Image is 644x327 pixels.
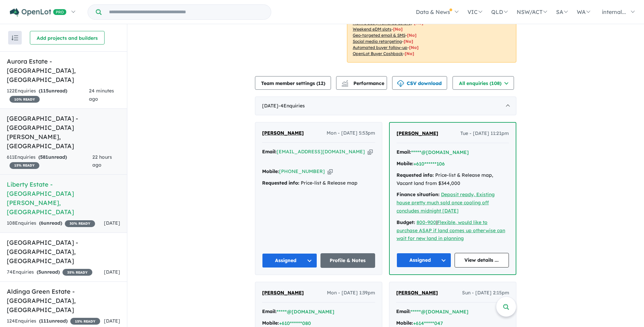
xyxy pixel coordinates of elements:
[262,289,304,297] a: [PERSON_NAME]
[262,129,304,137] a: [PERSON_NAME]
[41,220,43,226] span: 6
[37,269,60,275] strong: ( unread)
[405,51,414,56] span: [No]
[342,82,348,87] img: bar-chart.svg
[262,149,277,155] strong: Email:
[39,318,68,324] strong: ( unread)
[65,220,95,227] span: 30 % READY
[38,269,41,275] span: 5
[327,129,375,137] span: Mon - [DATE] 5:53pm
[30,31,105,45] button: Add projects and builders
[104,220,120,226] span: [DATE]
[417,219,436,225] a: 800-900
[7,287,120,314] h5: Aldinga Green Estate - [GEOGRAPHIC_DATA] , [GEOGRAPHIC_DATA]
[409,45,419,50] span: [No]
[7,317,100,325] div: 124 Enquir ies
[262,180,299,186] strong: Requested info:
[7,268,92,276] div: 74 Enquir ies
[7,238,120,265] h5: [GEOGRAPHIC_DATA] - [GEOGRAPHIC_DATA] , [GEOGRAPHIC_DATA]
[404,39,413,44] span: [No]
[7,114,120,151] h5: [GEOGRAPHIC_DATA] - [GEOGRAPHIC_DATA][PERSON_NAME] , [GEOGRAPHIC_DATA]
[327,289,375,297] span: Mon - [DATE] 1:39pm
[397,149,411,155] strong: Email:
[396,320,413,326] strong: Mobile:
[7,87,89,103] div: 122 Enquir ies
[255,97,516,116] div: [DATE]
[262,253,317,268] button: Assigned
[262,320,279,326] strong: Mobile:
[396,289,438,297] a: [PERSON_NAME]
[7,219,95,227] div: 108 Enquir ies
[353,39,402,44] u: Social media retargeting
[336,76,387,90] button: Performance
[353,45,407,50] u: Automated buyer follow-up
[39,220,62,226] strong: ( unread)
[277,149,365,155] a: [EMAIL_ADDRESS][DOMAIN_NAME]
[393,27,403,32] span: [No]
[39,88,67,94] strong: ( unread)
[397,172,434,178] strong: Requested info:
[396,308,411,314] strong: Email:
[342,80,348,84] img: line-chart.svg
[262,179,375,187] div: Price-list & Release map
[392,76,447,90] button: CSV download
[10,96,40,103] span: 10 % READY
[353,33,405,38] u: Geo-targeted email & SMS
[40,88,49,94] span: 115
[397,171,509,188] div: Price-list & Release map, Vacant land from $344,000
[407,33,417,38] span: [No]
[10,162,39,169] span: 15 % READY
[455,253,509,268] a: View details ...
[397,130,438,138] a: [PERSON_NAME]
[262,290,304,296] span: [PERSON_NAME]
[104,269,120,275] span: [DATE]
[397,191,440,197] strong: Finance situation:
[397,253,451,268] button: Assigned
[7,57,120,84] h5: Aurora Estate - [GEOGRAPHIC_DATA] , [GEOGRAPHIC_DATA]
[397,219,505,242] a: Flexible, would like to purchase ASAP if land comes up otherwise can wait for new land in planning
[40,154,48,160] span: 581
[397,219,415,225] strong: Budget:
[255,76,331,90] button: Team member settings (12)
[353,20,412,25] u: Native ads (Promoted estate)
[396,290,438,296] span: [PERSON_NAME]
[278,103,305,109] span: - 4 Enquir ies
[602,8,626,15] span: internal...
[353,27,391,32] u: Weekend eDM slots
[328,168,333,175] button: Copy
[462,289,509,297] span: Sun - [DATE] 2:15pm
[397,219,509,243] div: |
[353,51,403,56] u: OpenLot Buyer Cashback
[397,160,413,167] strong: Mobile:
[453,76,514,90] button: All enquiries (108)
[262,168,279,174] strong: Mobile:
[10,8,67,17] img: Openlot PRO Logo White
[279,168,325,174] a: [PHONE_NUMBER]
[343,80,384,86] span: Performance
[397,191,495,214] a: Deposit ready, Existing house pretty much sold once cooling off concludes midnight [DATE]
[70,318,100,325] span: 15 % READY
[368,148,373,155] button: Copy
[318,80,324,86] span: 12
[89,88,114,102] span: 24 minutes ago
[414,20,423,25] span: [No]
[262,130,304,136] span: [PERSON_NAME]
[12,35,18,40] img: sort.svg
[41,318,49,324] span: 111
[320,253,375,268] a: Profile & Notes
[397,130,438,136] span: [PERSON_NAME]
[104,318,120,324] span: [DATE]
[7,153,92,170] div: 611 Enquir ies
[7,180,120,217] h5: Liberty Estate - [GEOGRAPHIC_DATA][PERSON_NAME] , [GEOGRAPHIC_DATA]
[262,308,277,314] strong: Email:
[62,269,92,276] span: 35 % READY
[92,154,112,168] span: 22 hours ago
[38,154,67,160] strong: ( unread)
[103,5,270,19] input: Try estate name, suburb, builder or developer
[460,130,509,138] span: Tue - [DATE] 11:21pm
[397,80,404,87] img: download icon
